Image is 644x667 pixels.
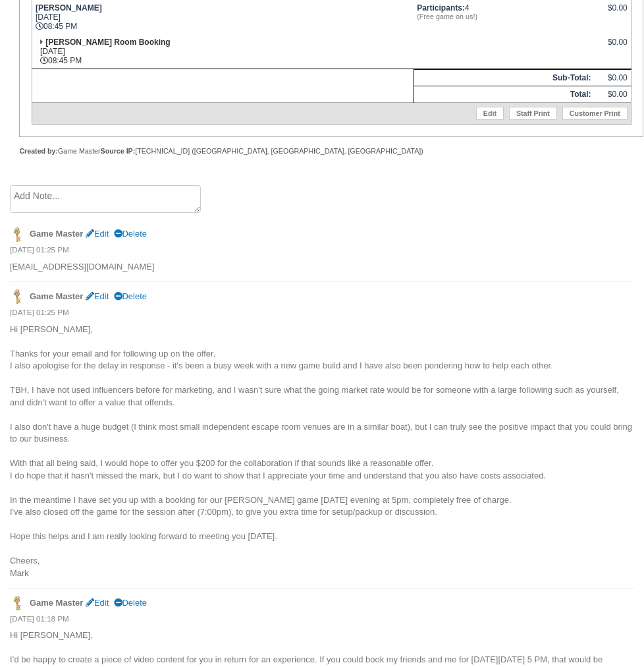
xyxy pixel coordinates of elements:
strong: Source IP: [101,147,136,155]
th: Sub-Total: [414,70,594,86]
a: Customer Print [562,107,628,120]
em: (Free game on us!) [417,13,591,20]
strong: Created by: [19,147,58,155]
a: Edit [86,229,109,239]
a: Delete [114,291,147,301]
div: $0.00 [597,3,627,23]
a: Edit [86,598,109,608]
td: $0.00 [594,70,631,86]
td: [DATE] 08:45 PM [32,34,414,69]
th: Total: [414,86,594,103]
p: Hi [PERSON_NAME], Thanks for your email and for following up on the offer. I also apologise for t... [10,324,634,580]
em: [DATE] 01:25 PM [10,307,634,322]
a: Delete [114,598,147,608]
em: [DATE] 01:18 PM [10,614,634,628]
strong: [PERSON_NAME] Room Booking [45,38,170,47]
a: Staff Print [509,107,557,120]
strong: Game Master [30,291,83,301]
a: Edit [86,291,109,301]
strong: Game Master [30,229,83,239]
strong: Participants [417,3,465,13]
div: Game Master [TECHNICAL_ID] ([GEOGRAPHIC_DATA], [GEOGRAPHIC_DATA], [GEOGRAPHIC_DATA]) [19,146,643,156]
strong: Game Master [30,598,83,608]
a: Edit [476,107,504,120]
div: $0.00 [597,38,627,57]
p: [EMAIL_ADDRESS][DOMAIN_NAME] [10,261,634,274]
a: Delete [114,229,147,239]
span: at the going market rate would be for someone with a large following such as yourself, and didn't... [10,385,632,578]
strong: [PERSON_NAME] [36,3,102,13]
td: $0.00 [594,86,631,103]
em: [DATE] 01:25 PM [10,245,634,259]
